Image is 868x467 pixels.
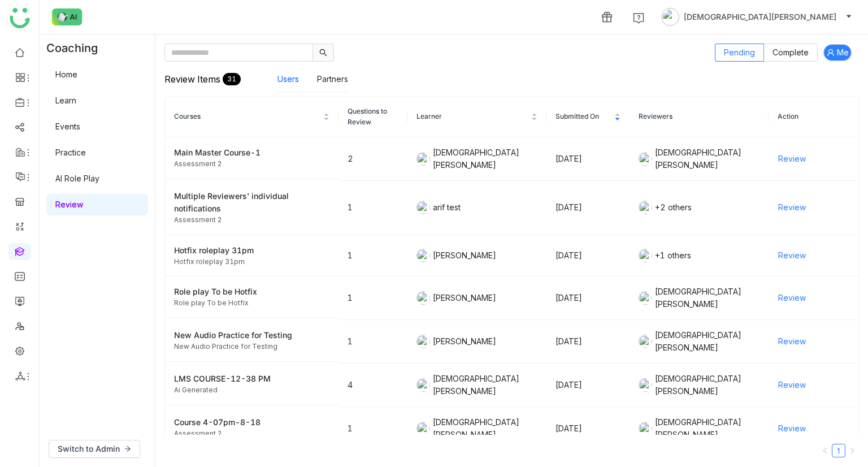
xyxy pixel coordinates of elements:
[174,244,329,257] div: Hotfix roleplay 31pm
[639,329,759,354] div: [DEMOGRAPHIC_DATA][PERSON_NAME]
[639,146,759,171] div: [DEMOGRAPHIC_DATA][PERSON_NAME]
[845,444,859,457] button: Next Page
[174,373,329,385] div: LMS COURSE-12-38 PM
[338,276,408,320] td: 1
[52,8,83,25] img: ask-buddy-normal.svg
[555,111,612,122] span: Submitted On
[546,407,630,451] td: [DATE]
[416,335,537,348] div: [PERSON_NAME]
[639,201,759,214] div: +2 others
[317,74,348,84] a: Partners
[778,247,806,265] button: Review
[416,291,430,305] img: 684be972847de31b02b70467
[546,181,630,235] td: [DATE]
[416,422,430,435] img: 684a9b06de261c4b36a3cf65
[778,153,806,165] span: Review
[778,249,806,262] span: Review
[778,150,806,168] button: Review
[174,385,329,396] div: Ai Generated
[40,34,115,62] div: Coaching
[639,373,759,397] div: [DEMOGRAPHIC_DATA][PERSON_NAME]
[639,378,652,392] img: 684a9b06de261c4b36a3cf65
[338,181,408,235] td: 1
[778,292,806,304] span: Review
[174,341,329,352] div: New Audio Practice for Testing
[338,320,408,364] td: 1
[55,96,76,105] a: Learn
[10,8,30,28] img: logo
[416,146,537,171] div: [DEMOGRAPHIC_DATA][PERSON_NAME]
[778,379,806,391] span: Review
[416,201,430,214] img: 684abccfde261c4b36a4c026
[639,249,652,262] img: 684a9b06de261c4b36a3cf65
[174,329,329,341] div: New Audio Practice for Testing
[174,159,329,170] div: Assessment 2
[630,97,768,137] th: Reviewers
[639,416,759,441] div: [DEMOGRAPHIC_DATA][PERSON_NAME]
[778,335,806,348] span: Review
[639,422,652,435] img: 684a9b06de261c4b36a3cf65
[639,291,652,305] img: 684a9b06de261c4b36a3cf65
[659,8,854,26] button: [DEMOGRAPHIC_DATA][PERSON_NAME]
[778,289,806,307] button: Review
[772,47,809,57] span: Complete
[55,122,80,131] a: Events
[338,235,408,277] td: 1
[416,378,430,392] img: 684a9b06de261c4b36a3cf65
[416,373,537,397] div: [DEMOGRAPHIC_DATA][PERSON_NAME]
[174,416,329,429] div: Course 4-07pm-8-18
[416,152,430,166] img: 684a9b06de261c4b36a3cf65
[277,74,299,84] a: Users
[174,429,329,439] div: Assessment 2
[338,97,408,137] th: Questions to Review
[416,249,537,262] div: [PERSON_NAME]
[832,444,845,457] li: 1
[416,201,537,214] div: arif test
[546,137,630,181] td: [DATE]
[174,190,329,215] div: Multiple Reviewers' individual notifications
[546,276,630,320] td: [DATE]
[546,320,630,364] td: [DATE]
[55,148,86,157] a: Practice
[661,8,679,26] img: avatar
[164,62,277,97] div: Review Items
[174,111,321,122] span: Courses
[416,111,528,122] span: Learner
[416,291,537,305] div: [PERSON_NAME]
[778,422,806,435] span: Review
[338,364,408,407] td: 4
[174,215,329,226] div: Assessment 2
[416,335,430,348] img: 684be972847de31b02b70467
[174,298,329,309] div: Role play To be Hotfix
[639,286,759,310] div: [DEMOGRAPHIC_DATA][PERSON_NAME]
[818,444,832,457] button: Previous Page
[639,201,652,214] img: 684a9b06de261c4b36a3cf65
[174,286,329,298] div: Role play To be Hotfix
[778,420,806,438] button: Review
[684,11,836,23] span: [DEMOGRAPHIC_DATA][PERSON_NAME]
[778,332,806,351] button: Review
[416,249,430,262] img: 684be972847de31b02b70467
[639,335,652,348] img: 684a9b06de261c4b36a3cf65
[832,444,845,457] a: 1
[639,152,652,166] img: 684a9b06de261c4b36a3cf65
[778,376,806,394] button: Review
[174,146,329,159] div: Main Master Course-1
[823,44,852,61] button: Me
[49,440,140,458] button: Switch to Admin
[55,200,83,209] a: Review
[769,97,859,137] th: Action
[416,416,537,441] div: [DEMOGRAPHIC_DATA][PERSON_NAME]
[778,198,806,217] button: Review
[724,47,755,57] span: Pending
[338,137,408,181] td: 2
[223,73,241,85] nz-tag: 31
[633,12,644,24] img: help.svg
[55,174,99,183] a: AI Role Play
[338,407,408,451] td: 1
[58,443,120,455] span: Switch to Admin
[55,70,77,79] a: Home
[778,201,806,214] span: Review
